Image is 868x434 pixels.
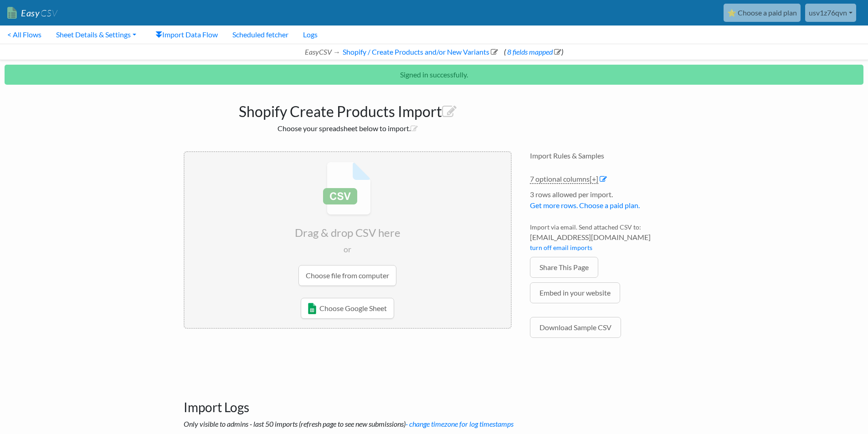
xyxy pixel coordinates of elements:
a: 8 fields mapped [506,47,561,56]
span: ( ) [504,47,563,56]
a: ⭐ Choose a paid plan [724,4,801,22]
a: Share This Page [530,257,598,278]
span: [+] [590,174,598,183]
li: 3 rows allowed per import. [530,189,685,215]
a: Shopify / Create Products and/or New Variants [341,47,498,56]
a: Logs [296,26,325,44]
i: Only visible to admins - last 50 imports (refresh page to see new submissions) [184,419,514,428]
h2: Choose your spreadsheet below to import. [184,124,512,133]
span: [EMAIL_ADDRESS][DOMAIN_NAME] [530,232,685,243]
a: turn off email imports [530,244,592,251]
h4: Import Rules & Samples [530,151,685,160]
li: Import via email. Send attached CSV to: [530,222,685,257]
a: - change timezone for log timestamps [406,419,514,428]
a: 7 optional columns[+] [530,174,598,184]
a: Import Data Flow [148,26,225,44]
span: CSV [40,7,57,19]
a: Sheet Details & Settings [49,26,144,44]
i: EasyCSV → [305,47,340,56]
a: Get more rows. Choose a paid plan. [530,201,640,209]
p: Signed in successfully. [5,65,863,85]
h3: Import Logs [184,377,685,415]
a: Scheduled fetcher [225,26,296,44]
a: Embed in your website [530,282,620,303]
a: Download Sample CSV [530,317,621,338]
h1: Shopify Create Products Import [184,98,512,120]
a: Choose Google Sheet [301,298,394,319]
a: EasyCSV [7,4,57,22]
a: usv1z76qvn [805,4,856,22]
